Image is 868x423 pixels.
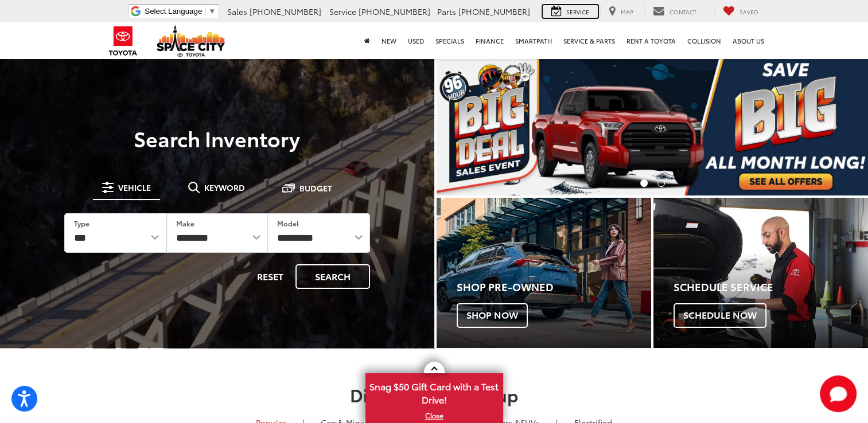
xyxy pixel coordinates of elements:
img: Space City Toyota [157,25,225,57]
div: Toyota [437,198,651,348]
span: Service [329,6,356,17]
span: Sales [227,6,247,17]
a: Contact [644,5,705,18]
span: Schedule Now [674,303,766,327]
div: Toyota [653,198,868,348]
a: Shop Pre-Owned Shop Now [437,198,651,348]
span: Saved [739,7,758,16]
a: Select Language​ [145,7,216,15]
span: Keyword [204,183,245,191]
button: Toggle Chat Window [820,375,857,412]
span: ​ [205,7,205,15]
a: Collision [682,22,727,59]
a: Map [600,5,642,18]
span: [PHONE_NUMBER] [359,6,430,17]
button: Click to view previous picture. [437,80,501,173]
span: Map [621,7,633,16]
button: Search [295,264,370,289]
label: Make [176,218,194,228]
span: Shop Now [457,303,528,327]
a: New [376,22,402,59]
h2: Discover Our Lineup [30,385,839,404]
a: My Saved Vehicles [714,5,767,18]
h3: Search Inventory [48,127,386,150]
a: Home [359,22,376,59]
span: Snag $50 Gift Card with a Test Drive! [367,374,502,409]
h4: Schedule Service [674,281,868,293]
a: SmartPath [509,22,558,59]
a: Specials [430,22,470,59]
label: Model [277,218,299,228]
a: About Us [727,22,770,59]
svg: Start Chat [820,375,857,412]
span: Service [566,7,589,16]
label: Type [74,218,89,228]
a: Service [543,5,598,18]
span: Contact [670,7,696,16]
img: Toyota [102,22,145,60]
li: Go to slide number 2. [657,179,665,187]
button: Reset [247,264,293,289]
li: Go to slide number 1. [640,179,648,187]
span: Vehicle [118,183,151,191]
span: [PHONE_NUMBER] [458,6,530,17]
button: Click to view next picture. [803,80,868,173]
span: Parts [437,6,456,17]
span: Budget [299,184,332,192]
h4: Shop Pre-Owned [457,281,651,293]
span: Select Language [145,7,202,15]
a: Finance [470,22,509,59]
a: Service & Parts [558,22,621,59]
a: Rent a Toyota [621,22,682,59]
span: ▼ [208,7,216,15]
a: Schedule Service Schedule Now [653,198,868,348]
a: Used [402,22,430,59]
span: [PHONE_NUMBER] [250,6,321,17]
